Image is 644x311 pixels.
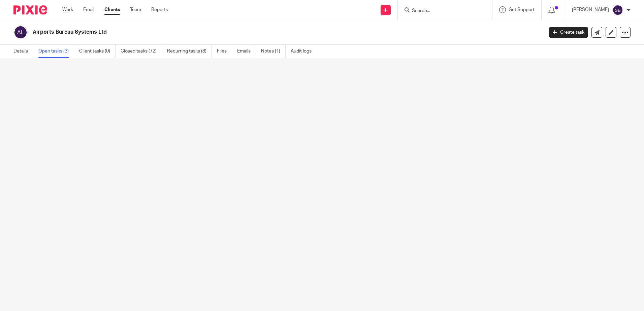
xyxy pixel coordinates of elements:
a: Notes (1) [261,45,286,58]
a: Work [62,6,73,13]
a: Create task [549,27,588,38]
span: Get Support [509,7,535,12]
img: svg%3E [612,5,623,15]
p: [PERSON_NAME] [572,6,609,13]
a: Open tasks (3) [38,45,74,58]
input: Search [411,8,472,14]
a: Reports [151,6,168,13]
a: Closed tasks (72) [121,45,162,58]
a: Client tasks (0) [79,45,116,58]
img: Pixie [13,5,47,14]
a: Audit logs [291,45,317,58]
a: Edit client [606,27,616,38]
a: Team [130,6,141,13]
a: Files [217,45,232,58]
a: Email [83,6,94,13]
a: Details [13,45,33,58]
a: Clients [104,6,120,13]
a: Recurring tasks (8) [167,45,212,58]
a: Emails [237,45,256,58]
a: Send new email [591,27,602,38]
img: svg%3E [13,25,28,39]
h2: Airports Bureau Systems Ltd [33,29,438,36]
